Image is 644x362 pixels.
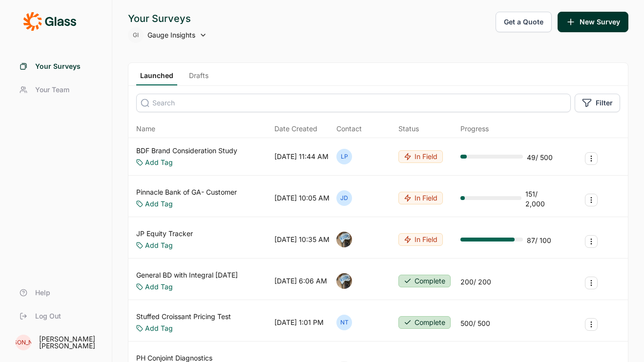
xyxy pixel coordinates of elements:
a: JP Equity Tracker [136,229,193,239]
button: In Field [398,233,443,246]
div: 151 / 2,000 [525,189,558,209]
div: NT [336,315,352,330]
div: [PERSON_NAME] [16,335,31,350]
span: Your Team [35,85,69,95]
div: [DATE] 10:05 AM [274,193,330,203]
a: Pinnacle Bank of GA- Customer [136,187,237,197]
span: Help [35,288,50,298]
a: BDF Brand Consideration Study [136,146,237,156]
span: Date Created [274,124,317,134]
span: Your Surveys [35,61,81,71]
div: 200 / 200 [460,277,491,287]
button: Filter [575,94,620,112]
div: LP [336,149,352,164]
a: Add Tag [145,241,173,250]
button: Survey Actions [585,277,598,289]
a: Add Tag [145,323,173,333]
div: 500 / 500 [460,319,490,328]
div: [DATE] 1:01 PM [274,318,324,327]
div: [DATE] 11:44 AM [274,152,329,161]
a: Stuffed Croissant Pricing Test [136,312,231,322]
a: Add Tag [145,199,173,209]
button: In Field [398,192,443,204]
button: Survey Actions [585,152,598,165]
div: 49 / 500 [527,153,553,162]
span: Log Out [35,311,61,321]
span: Filter [596,98,613,108]
button: New Survey [558,12,628,32]
div: Progress [460,124,489,134]
div: [DATE] 6:06 AM [274,276,327,286]
div: Status [398,124,419,134]
a: Add Tag [145,158,173,167]
button: In Field [398,150,443,163]
a: Launched [136,71,177,85]
button: Complete [398,316,451,329]
button: Get a Quote [496,12,552,32]
img: ocn8z7iqvmiiaveqkfqd.png [336,232,352,247]
div: Contact [336,124,362,134]
a: Add Tag [145,282,173,292]
button: Survey Actions [585,235,598,248]
button: Complete [398,275,451,287]
span: Gauge Insights [147,30,195,40]
a: Drafts [185,71,212,85]
img: ocn8z7iqvmiiaveqkfqd.png [336,273,352,289]
input: Search [136,94,571,112]
div: GI [128,27,144,43]
div: Your Surveys [128,12,207,25]
div: [DATE] 10:35 AM [274,235,330,244]
button: Survey Actions [585,318,598,331]
span: Name [136,124,155,134]
button: Survey Actions [585,194,598,206]
div: [PERSON_NAME] [PERSON_NAME] [39,336,100,349]
a: General BD with Integral [DATE] [136,270,238,280]
div: JD [336,190,352,206]
div: 87 / 100 [527,236,551,245]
